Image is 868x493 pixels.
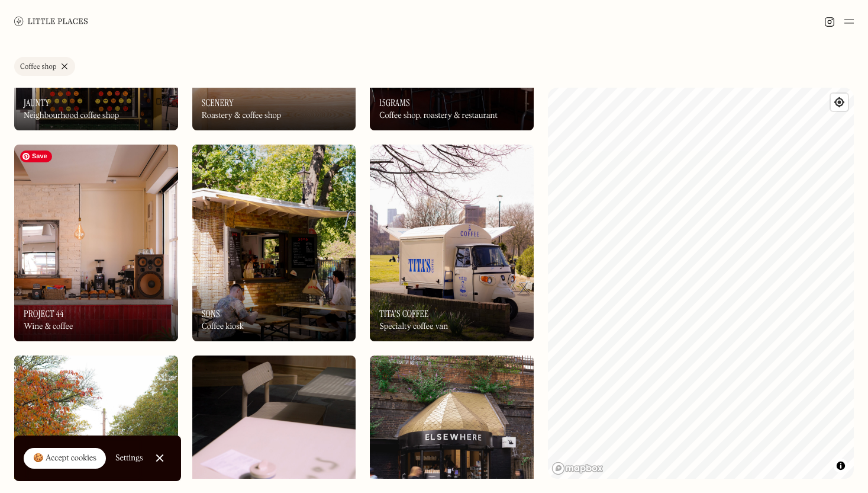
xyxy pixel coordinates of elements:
h3: Jaunty [24,97,50,108]
h3: Sons [202,308,220,319]
span: Toggle attribution [837,459,844,472]
h3: Scenery [202,97,234,108]
div: Coffee shop [20,63,56,71]
a: Coffee shop [14,57,75,76]
div: Wine & coffee [24,322,73,332]
canvas: Map [548,88,854,479]
button: Find my location [831,94,848,111]
div: Neighbourhood coffee shop [24,111,119,121]
div: Roastery & coffee shop [202,111,281,121]
a: Mapbox homepage [551,462,604,475]
img: Sons [192,145,356,341]
div: Coffee kiosk [202,322,244,332]
h3: Tita's Coffee [379,308,428,319]
h3: Project 44 [24,308,64,319]
div: Specialty coffee van [379,322,448,332]
img: Project 44 [14,145,178,341]
a: 🍪 Accept cookies [24,448,106,469]
h3: 15grams [379,97,409,108]
img: Tita's Coffee [370,145,534,341]
a: Close Cookie Popup [148,446,172,470]
a: SonsSonsSonsCoffee kiosk [192,145,356,341]
div: 🍪 Accept cookies [33,453,96,465]
a: Settings [115,445,143,472]
div: Settings [115,454,143,462]
button: Toggle attribution [834,459,848,473]
span: Save [20,151,52,162]
a: Project 44Project 44Project 44Wine & coffee [14,145,178,341]
a: Tita's CoffeeTita's CoffeeTita's CoffeeSpecialty coffee van [370,145,534,341]
div: Coffee shop, roastery & restaurant [379,111,498,121]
